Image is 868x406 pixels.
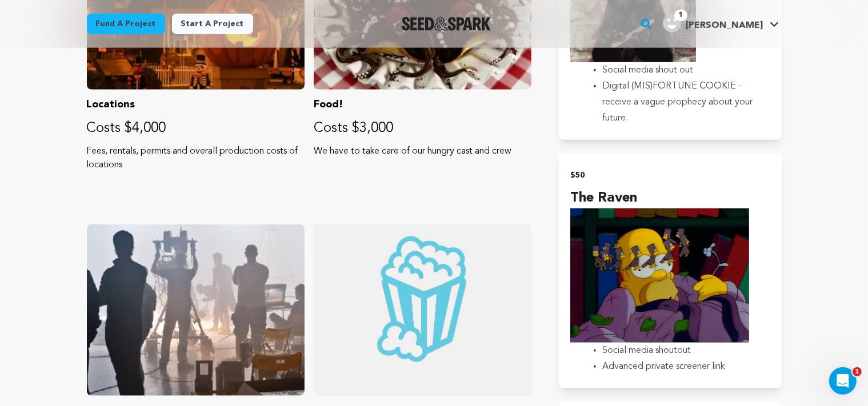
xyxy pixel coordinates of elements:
p: Locations [87,97,305,112]
span: 1 [674,10,687,21]
p: Fees, rentals, permits and overall production costs of locations [87,144,305,172]
button: $50 The Raven Social media shoutout Advanced private screener link [559,154,781,388]
iframe: Intercom live chat [829,367,857,395]
li: Digital (MIS)FORTUNE COOKIE - receive a vague prophecy about your future. [602,78,756,126]
h4: The Raven [570,188,770,208]
span: [PERSON_NAME] [686,21,763,30]
span: 1 [853,367,862,376]
img: 1681964800-tumblr_inline_pjc1twlZmb1sv6t4n_500.webp [570,208,749,343]
a: Start a project [172,14,253,34]
li: Social media shoutout [602,343,756,359]
h2: $50 [570,167,770,183]
li: Social media shout out [602,62,756,78]
p: We have to take care of our hungry cast and crew [314,144,531,158]
p: Food! [314,97,531,112]
a: Seed&Spark Homepage [402,17,491,31]
a: Lauren L.'s Profile [661,12,781,33]
p: Costs $4,000 [87,119,305,138]
img: user.png [663,14,681,33]
li: Advanced private screener link [602,359,756,375]
div: Lauren L.'s Profile [663,14,763,33]
a: Fund a project [87,14,165,34]
img: Seed&Spark Logo Dark Mode [402,17,491,31]
p: Costs $3,000 [314,119,531,138]
span: Lauren L.'s Profile [661,12,781,36]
